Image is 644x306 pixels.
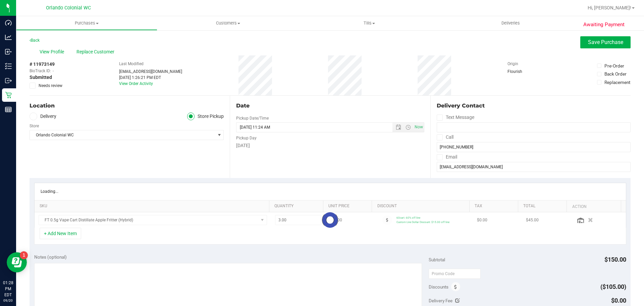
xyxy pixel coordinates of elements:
[5,48,12,55] inline-svg: Inbound
[119,69,182,75] div: [EMAIL_ADDRESS][DOMAIN_NAME]
[437,102,631,110] div: Delivery Contact
[3,298,13,303] p: 09/20
[5,63,12,70] inline-svg: Inventory
[30,74,52,81] span: Submitted
[475,204,516,209] a: Tax
[30,113,56,120] label: Delivery
[392,125,404,130] span: Open the date view
[588,5,631,10] span: Hi, [PERSON_NAME]!
[236,115,269,121] label: Pickup Date/Time
[34,254,67,260] span: Notes (optional)
[40,48,66,55] span: View Profile
[299,16,440,30] a: Tills
[429,298,452,303] span: Delivery Fee
[440,16,581,30] a: Deliveries
[274,204,321,209] a: Quantity
[76,48,117,55] span: Replace Customer
[604,71,627,77] div: Back Order
[157,16,299,30] a: Customers
[429,257,445,262] span: Subtotal
[30,102,224,110] div: Location
[30,38,40,43] a: Back
[429,269,481,279] input: Promo Code
[39,83,62,89] span: Needs review
[455,298,460,303] i: Edit Delivery Fee
[413,122,424,132] span: Set Current date
[53,68,54,74] span: -
[46,5,91,11] span: Orlando Colonial WC
[5,77,12,84] inline-svg: Outbound
[377,204,467,209] a: Discount
[5,19,12,26] inline-svg: Dashboard
[580,36,631,48] button: Save Purchase
[567,201,621,213] th: Action
[507,61,518,67] label: Origin
[187,113,224,120] label: Store Pickup
[507,69,541,75] div: Flourish
[41,189,58,194] div: Loading...
[16,16,157,30] a: Purchases
[611,297,626,304] span: $0.00
[30,123,39,129] label: Store
[604,62,624,69] div: Pre-Order
[583,21,625,29] span: Awaiting Payment
[119,75,182,81] div: [DATE] 1:26:21 PM EDT
[119,61,144,67] label: Last Modified
[30,130,215,140] span: Orlando Colonial WC
[3,280,13,298] p: 01:28 PM EDT
[604,79,630,86] div: Replacement
[604,256,626,263] span: $150.00
[429,281,448,293] span: Discounts
[299,20,439,26] span: Tills
[30,68,51,74] span: BioTrack ID:
[236,102,424,110] div: Date
[437,142,631,152] input: Format: (999) 999-9999
[20,251,28,259] iframe: Resource center unread badge
[236,135,257,141] label: Pickup Day
[437,132,453,142] label: Call
[5,92,12,98] inline-svg: Retail
[437,152,457,162] label: Email
[215,130,223,140] span: select
[600,283,626,290] span: ($105.00)
[236,142,424,149] div: [DATE]
[402,125,414,130] span: Open the time view
[437,122,631,132] input: Format: (999) 999-9999
[119,81,153,86] a: View Order Activity
[523,204,564,209] a: Total
[40,204,267,209] a: SKU
[328,204,369,209] a: Unit Price
[5,34,12,41] inline-svg: Analytics
[157,20,299,26] span: Customers
[588,39,623,45] span: Save Purchase
[437,113,474,122] label: Text Message
[492,20,529,26] span: Deliveries
[40,228,81,239] button: + Add New Item
[5,106,12,113] inline-svg: Reports
[30,61,55,68] span: # 11973149
[16,20,157,26] span: Purchases
[7,252,27,272] iframe: Resource center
